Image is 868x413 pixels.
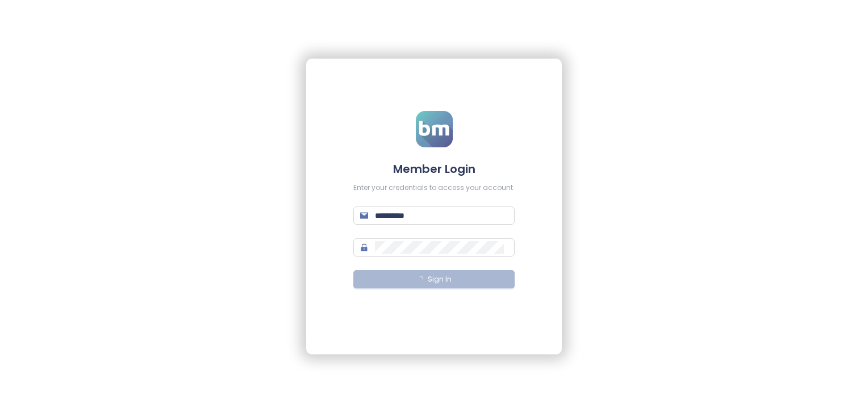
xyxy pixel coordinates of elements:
span: Sign In [428,274,452,285]
span: loading [416,275,423,283]
span: lock [360,243,368,251]
span: mail [360,212,368,220]
div: Enter your credentials to access your account. [353,183,515,193]
h4: Member Login [353,161,515,177]
button: Sign In [353,270,515,288]
img: logo [416,111,453,147]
